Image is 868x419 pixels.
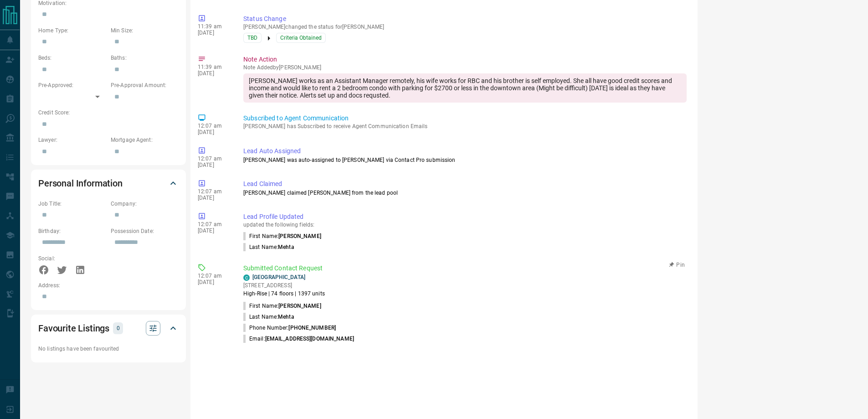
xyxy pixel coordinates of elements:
[198,188,230,195] p: 12:07 am
[243,335,354,343] p: Email:
[243,156,687,164] p: [PERSON_NAME] was auto-assigned to [PERSON_NAME] via Contact Pro submission
[278,314,294,320] span: Mehta
[38,254,106,263] p: Social:
[243,189,687,197] p: [PERSON_NAME] claimed [PERSON_NAME] from the lead pool
[38,200,106,208] p: Job Title:
[111,227,179,235] p: Possession Date:
[198,162,230,168] p: [DATE]
[198,195,230,201] p: [DATE]
[198,279,230,285] p: [DATE]
[288,325,336,331] span: [PHONE_NUMBER]
[243,243,294,251] p: Last Name :
[243,114,687,123] p: Subscribed to Agent Communication
[280,33,322,42] span: Criteria Obtained
[243,64,687,71] p: Note Added by [PERSON_NAME]
[278,244,294,250] span: Mehta
[198,23,230,30] p: 11:39 am
[111,54,179,62] p: Baths:
[38,81,106,89] p: Pre-Approved:
[243,281,325,290] p: [STREET_ADDRESS]
[243,24,687,30] p: [PERSON_NAME] changed the status for [PERSON_NAME]
[243,212,687,222] p: Lead Profile Updated
[252,274,305,280] a: [GEOGRAPHIC_DATA]
[243,222,687,228] p: updated the following fields:
[38,317,179,339] div: Favourite Listings0
[38,109,179,117] p: Credit Score:
[247,33,257,42] span: TBD
[198,221,230,228] p: 12:07 am
[111,26,179,35] p: Min Size:
[198,64,230,70] p: 11:39 am
[243,146,687,156] p: Lead Auto Assigned
[278,303,321,309] span: [PERSON_NAME]
[198,129,230,135] p: [DATE]
[243,302,321,310] p: First Name:
[243,73,687,103] div: [PERSON_NAME] works as an Assistant Manager remotely, his wife works for RBC and his brother is s...
[38,176,123,191] h2: Personal Information
[243,324,336,332] p: Phone Number:
[198,30,230,36] p: [DATE]
[38,227,106,235] p: Birthday:
[38,345,179,353] p: No listings have been favourited
[38,281,179,290] p: Address:
[38,136,106,144] p: Lawyer:
[243,232,321,240] p: First Name :
[243,290,325,298] p: High-Rise | 74 floors | 1397 units
[243,264,687,273] p: Submitted Contact Request
[198,70,230,77] p: [DATE]
[265,336,354,342] span: [EMAIL_ADDRESS][DOMAIN_NAME]
[116,323,120,333] p: 0
[278,233,321,239] span: [PERSON_NAME]
[111,136,179,144] p: Mortgage Agent:
[243,14,687,24] p: Status Change
[198,273,230,279] p: 12:07 am
[664,261,690,269] button: Pin
[243,313,294,321] p: Last Name:
[38,26,106,35] p: Home Type:
[243,179,687,189] p: Lead Claimed
[198,123,230,129] p: 12:07 am
[243,123,687,129] p: [PERSON_NAME] has Subscribed to receive Agent Communication Emails
[38,321,109,336] h2: Favourite Listings
[38,54,106,62] p: Beds:
[243,55,687,64] p: Note Action
[111,200,179,208] p: Company:
[198,155,230,162] p: 12:07 am
[111,81,179,89] p: Pre-Approval Amount:
[38,172,179,194] div: Personal Information
[243,274,250,281] div: condos.ca
[198,228,230,234] p: [DATE]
